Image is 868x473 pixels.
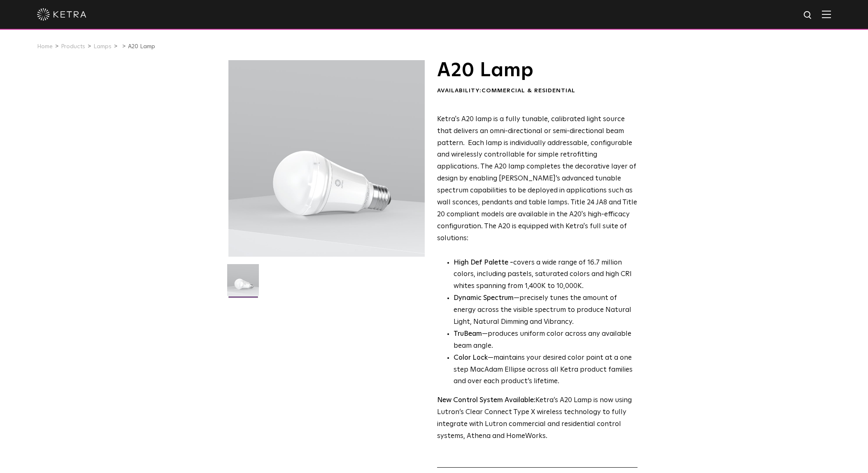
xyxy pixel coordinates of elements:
[93,44,112,49] a: Lamps
[437,60,638,81] h1: A20 Lamp
[454,352,638,388] li: —maintains your desired color point at a one step MacAdam Ellipse across all Ketra product famili...
[803,10,813,21] img: search icon
[37,44,53,49] a: Home
[454,257,638,293] p: covers a wide range of 16.7 million colors, including pastels, saturated colors and high CRI whit...
[37,8,86,21] img: ketra-logo-2019-white
[454,354,488,361] strong: Color Lock
[482,88,575,94] span: Commercial & Residential
[437,397,535,404] strong: New Control System Available:
[454,293,638,328] li: —precisely tunes the amount of energy across the visible spectrum to produce Natural Light, Natur...
[61,44,85,49] a: Products
[454,295,514,302] strong: Dynamic Spectrum
[437,116,637,242] span: Ketra's A20 lamp is a fully tunable, calibrated light source that delivers an omni-directional or...
[128,44,155,49] a: A20 Lamp
[822,10,831,18] img: Hamburger%20Nav.svg
[227,264,259,302] img: A20-Lamp-2021-Web-Square
[437,87,638,95] div: Availability:
[454,259,513,266] strong: High Def Palette -
[454,330,482,337] strong: TruBeam
[454,328,638,352] li: —produces uniform color across any available beam angle.
[437,395,638,443] p: Ketra’s A20 Lamp is now using Lutron’s Clear Connect Type X wireless technology to fully integrat...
